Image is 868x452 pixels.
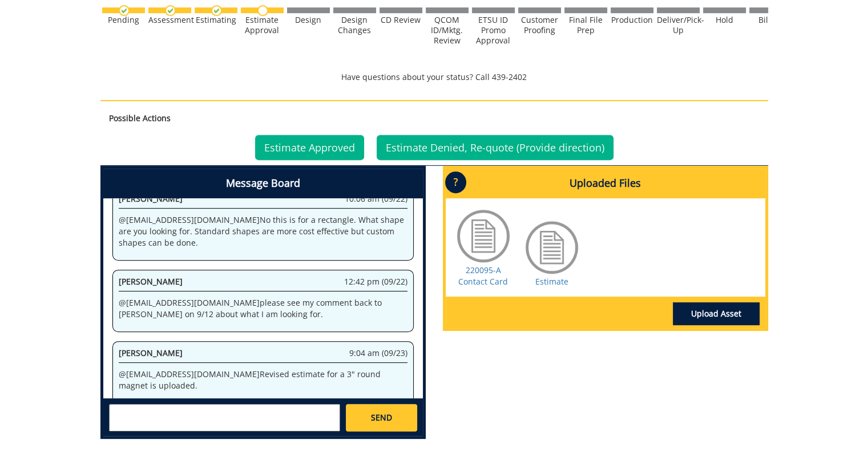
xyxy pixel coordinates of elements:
[165,5,176,16] img: checkmark
[195,15,237,25] div: Estimating
[673,302,760,325] a: Upload Asset
[211,5,222,16] img: checkmark
[371,412,392,423] span: SEND
[657,15,700,35] div: Deliver/Pick-Up
[100,71,768,83] p: Have questions about your status? Call 439-2402
[241,15,284,35] div: Estimate Approval
[119,369,407,391] p: @ [EMAIL_ADDRESS][DOMAIN_NAME] Revised estimate for a 3" round magnet is uploaded.
[377,135,613,160] a: Estimate Denied, Re-quote (Provide direction)
[518,15,561,35] div: Customer Proofing
[445,171,466,193] p: ?
[346,404,417,431] a: SEND
[119,347,183,358] span: [PERSON_NAME]
[103,169,423,198] h4: Message Board
[458,265,508,287] a: 220095-A Contact Card
[380,15,422,25] div: CD Review
[344,276,407,287] span: 12:42 pm (09/22)
[257,5,268,16] img: no
[749,15,792,25] div: Billing
[564,15,607,35] div: Final File Prep
[148,15,191,25] div: Assessment
[119,214,407,249] p: @ [EMAIL_ADDRESS][DOMAIN_NAME] No this is for a rectangle. What shape are you looking for. Standa...
[119,193,183,204] span: [PERSON_NAME]
[611,15,653,25] div: Production
[102,15,145,25] div: Pending
[119,5,130,16] img: checkmark
[333,15,376,35] div: Design Changes
[109,404,340,431] textarea: messageToSend
[426,15,469,46] div: QCOM ID/Mktg. Review
[349,347,407,359] span: 9:04 am (09/23)
[119,276,183,287] span: [PERSON_NAME]
[535,276,568,287] a: Estimate
[119,297,407,320] p: @ [EMAIL_ADDRESS][DOMAIN_NAME] please see my comment back to [PERSON_NAME] on 9/12 about what I a...
[255,135,364,160] a: Estimate Approved
[703,15,746,25] div: Hold
[446,169,765,198] h4: Uploaded Files
[109,113,171,123] strong: Possible Actions
[287,15,330,25] div: Design
[472,15,515,46] div: ETSU ID Promo Approval
[345,193,407,205] span: 10:06 am (09/22)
